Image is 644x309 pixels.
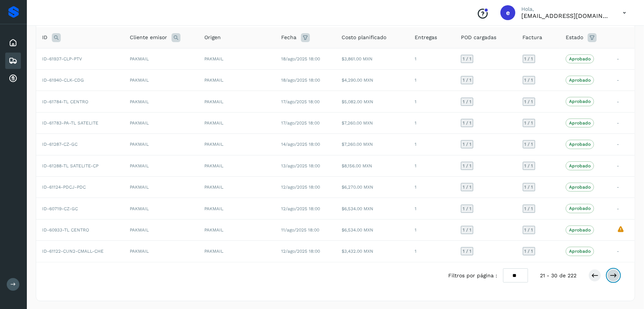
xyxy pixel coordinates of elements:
[124,198,198,219] td: PAKMAIL
[124,241,198,262] td: PAKMAIL
[205,78,224,83] span: PAKMAIL
[463,121,471,125] span: 1 / 1
[569,120,591,126] p: Aprobado
[124,70,198,91] td: PAKMAIL
[124,155,198,176] td: PAKMAIL
[463,142,471,146] span: 1 / 1
[336,177,409,198] td: $6,270.00 MXN
[336,134,409,155] td: $7,260.00 MXN
[42,56,82,62] span: ID-61937-CLP-PTV
[336,48,409,69] td: $3,861.00 MXN
[463,164,471,168] span: 1 / 1
[336,155,409,176] td: $8,156.00 MXN
[281,120,320,126] span: 17/ago/2025 18:00
[336,70,409,91] td: $4,290.00 MXN
[540,272,577,280] span: 21 - 30 de 222
[463,206,471,211] span: 1 / 1
[611,134,635,155] td: -
[463,100,471,104] span: 1 / 1
[461,34,496,41] span: POD cargadas
[521,6,611,12] p: Hola,
[205,120,224,126] span: PAKMAIL
[525,164,533,168] span: 1 / 1
[409,155,455,176] td: 1
[409,48,455,69] td: 1
[463,57,471,61] span: 1 / 1
[415,34,437,41] span: Entregas
[525,249,533,253] span: 1 / 1
[336,241,409,262] td: $3,432.00 MXN
[42,34,47,41] span: ID
[336,112,409,133] td: $7,260.00 MXN
[409,91,455,112] td: 1
[42,78,84,83] span: ID-61940-CLK-CDG
[611,155,635,176] td: -
[409,198,455,219] td: 1
[342,34,386,41] span: Costo planificado
[409,112,455,133] td: 1
[281,78,320,83] span: 18/ago/2025 18:00
[611,198,635,219] td: -
[525,78,533,82] span: 1 / 1
[525,100,533,104] span: 1 / 1
[205,142,224,147] span: PAKMAIL
[124,112,198,133] td: PAKMAIL
[463,185,471,189] span: 1 / 1
[42,249,104,254] span: ID-61122-CUN2-CMALL-CHE
[525,185,533,189] span: 1 / 1
[281,56,320,62] span: 18/ago/2025 18:00
[569,142,591,147] p: Aprobado
[409,177,455,198] td: 1
[42,185,86,190] span: ID-61124-PDCJ-PDC
[205,249,224,254] span: PAKMAIL
[124,219,198,240] td: PAKMAIL
[336,198,409,219] td: $6,534.00 MXN
[611,91,635,112] td: -
[205,56,224,62] span: PAKMAIL
[525,228,533,232] span: 1 / 1
[569,56,591,62] p: Aprobado
[523,34,543,41] span: Factura
[569,78,591,83] p: Aprobado
[281,34,296,41] span: Fecha
[569,99,591,104] p: Aprobado
[205,34,221,41] span: Origen
[521,12,611,19] p: ebenezer5009@gmail.com
[448,272,497,280] span: Filtros por página :
[281,163,320,168] span: 13/ago/2025 18:00
[281,249,320,254] span: 12/ago/2025 18:00
[124,177,198,198] td: PAKMAIL
[569,185,591,190] p: Aprobado
[336,219,409,240] td: $6,534.00 MXN
[281,227,319,233] span: 11/ago/2025 18:00
[5,53,21,69] div: Embarques
[463,78,471,82] span: 1 / 1
[42,163,98,168] span: ID-61288-TL SATELITE-CP
[205,227,224,233] span: PAKMAIL
[281,99,320,104] span: 17/ago/2025 18:00
[611,177,635,198] td: -
[525,142,533,146] span: 1 / 1
[569,227,591,233] p: Aprobado
[124,48,198,69] td: PAKMAIL
[124,91,198,112] td: PAKMAIL
[205,206,224,211] span: PAKMAIL
[569,249,591,254] p: Aprobado
[525,57,533,61] span: 1 / 1
[611,48,635,69] td: -
[409,134,455,155] td: 1
[5,35,21,51] div: Inicio
[611,112,635,133] td: -
[525,121,533,125] span: 1 / 1
[525,206,533,211] span: 1 / 1
[42,120,98,126] span: ID-61783-PA-TL SATELITE
[281,142,320,147] span: 14/ago/2025 18:00
[130,34,167,41] span: Cliente emisor
[611,70,635,91] td: -
[205,99,224,104] span: PAKMAIL
[42,99,88,104] span: ID-61784-TL CENTRO
[205,163,224,168] span: PAKMAIL
[566,34,583,41] span: Estado
[42,227,89,233] span: ID-60933-TL CENTRO
[336,91,409,112] td: $5,082.00 MXN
